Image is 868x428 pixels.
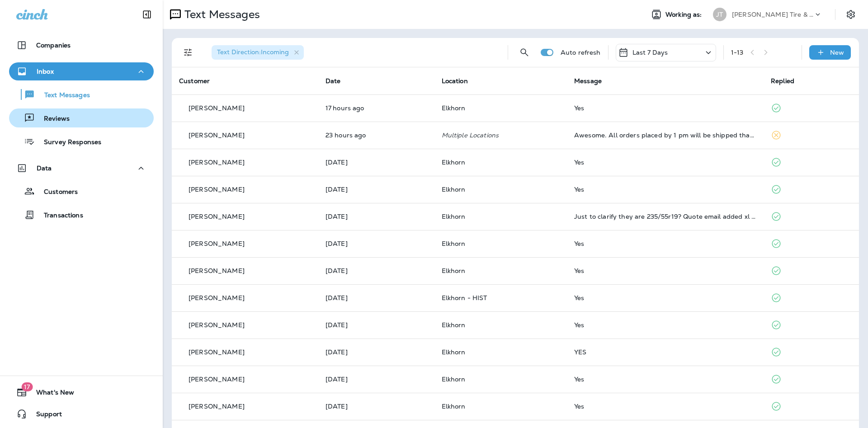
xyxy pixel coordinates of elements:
[179,43,197,61] button: Filters
[35,115,70,123] p: Reviews
[35,212,83,220] p: Transactions
[181,8,260,21] p: Text Messages
[189,132,245,139] p: [PERSON_NAME]
[9,85,154,104] button: Text Messages
[189,267,245,274] p: [PERSON_NAME]
[574,294,756,301] div: Yes
[574,348,756,356] div: YES
[189,240,245,247] p: [PERSON_NAME]
[189,104,245,112] p: [PERSON_NAME]
[665,11,704,19] span: Working as:
[830,49,844,56] p: New
[189,321,245,329] p: [PERSON_NAME]
[189,186,245,193] p: [PERSON_NAME]
[561,49,601,56] p: Auto refresh
[574,159,756,166] div: Yes
[325,186,427,193] p: Sep 17, 2025 01:50 PM
[713,8,726,21] div: JT
[574,186,756,193] div: Yes
[442,240,466,248] span: Elkhorn
[189,376,245,383] p: [PERSON_NAME]
[9,159,154,177] button: Data
[442,158,466,166] span: Elkhorn
[442,132,560,139] p: Multiple Locations
[9,182,154,201] button: Customers
[189,159,245,166] p: [PERSON_NAME]
[325,77,341,85] span: Date
[325,240,427,247] p: Sep 17, 2025 09:02 AM
[574,132,756,139] div: Awesome. All orders placed by 1 pm will be shipped that day and should arrive next day. $150 wort...
[442,375,466,383] span: Elkhorn
[442,348,466,356] span: Elkhorn
[325,348,427,356] p: Sep 14, 2025 05:40 PM
[179,77,210,85] span: Customer
[442,212,466,221] span: Elkhorn
[325,132,427,139] p: Sep 18, 2025 09:55 AM
[134,5,160,24] button: Collapse Sidebar
[325,294,427,301] p: Sep 16, 2025 09:55 AM
[325,376,427,383] p: Sep 14, 2025 03:20 PM
[442,321,466,329] span: Elkhorn
[442,402,466,410] span: Elkhorn
[325,159,427,166] p: Sep 17, 2025 10:30 PM
[9,205,154,224] button: Transactions
[189,348,245,356] p: [PERSON_NAME]
[442,267,466,275] span: Elkhorn
[574,213,756,220] div: Just to clarify they are 235/55r19? Quote email added xl and shows 235/55r19xl
[515,43,533,61] button: Search Messages
[9,132,154,151] button: Survey Responses
[36,42,71,49] p: Companies
[325,403,427,410] p: Sep 14, 2025 09:02 AM
[189,294,245,301] p: [PERSON_NAME]
[574,376,756,383] div: Yes
[9,36,154,54] button: Companies
[217,48,289,56] span: Text Direction : Incoming
[632,49,668,56] p: Last 7 Days
[35,138,101,147] p: Survey Responses
[9,405,154,423] button: Support
[9,108,154,127] button: Reviews
[325,104,427,112] p: Sep 18, 2025 03:23 PM
[574,240,756,247] div: Yes
[9,383,154,401] button: 17What's New
[442,294,487,302] span: Elkhorn - HIST
[325,321,427,329] p: Sep 15, 2025 04:21 PM
[35,188,78,197] p: Customers
[574,321,756,329] div: Yes
[732,11,813,18] p: [PERSON_NAME] Tire & Auto
[442,77,468,85] span: Location
[27,389,74,400] span: What's New
[574,77,602,85] span: Message
[731,49,744,56] div: 1 - 13
[37,165,52,172] p: Data
[21,382,33,391] span: 17
[9,62,154,80] button: Inbox
[574,267,756,274] div: Yes
[442,104,466,112] span: Elkhorn
[189,403,245,410] p: [PERSON_NAME]
[574,403,756,410] div: Yes
[27,410,62,421] span: Support
[771,77,794,85] span: Replied
[325,213,427,220] p: Sep 17, 2025 12:35 PM
[574,104,756,112] div: Yes
[212,45,304,60] div: Text Direction:Incoming
[189,213,245,220] p: [PERSON_NAME]
[843,6,859,23] button: Settings
[35,91,90,100] p: Text Messages
[37,68,54,75] p: Inbox
[442,185,466,193] span: Elkhorn
[325,267,427,274] p: Sep 16, 2025 01:37 PM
